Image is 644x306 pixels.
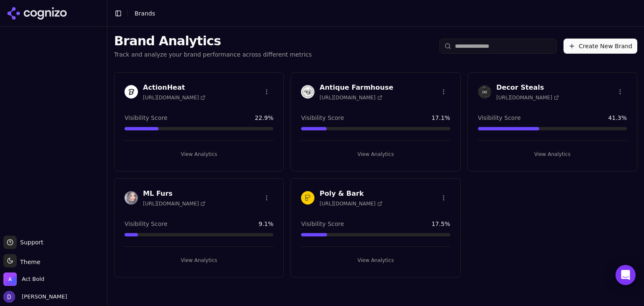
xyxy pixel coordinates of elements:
[135,10,155,17] span: Brands
[431,114,450,122] span: 17.1 %
[431,220,450,228] span: 17.5 %
[319,94,382,101] span: [URL][DOMAIN_NAME]
[125,220,167,228] span: Visibility Score
[301,114,344,122] span: Visibility Score
[143,200,205,207] span: [URL][DOMAIN_NAME]
[3,291,15,303] img: David White
[17,259,40,265] span: Theme
[3,291,67,303] button: Open user button
[255,114,273,122] span: 22.9 %
[3,272,17,286] img: Act Bold
[319,83,393,93] h3: Antique Farmhouse
[478,148,627,161] button: View Analytics
[563,39,637,54] button: Create New Brand
[125,191,138,205] img: ML Furs
[319,200,382,207] span: [URL][DOMAIN_NAME]
[114,50,312,59] p: Track and analyze your brand performance across different metrics
[125,254,273,267] button: View Analytics
[125,85,138,99] img: ActionHeat
[478,85,491,99] img: Decor Steals
[22,275,44,283] span: Act Bold
[143,94,205,101] span: [URL][DOMAIN_NAME]
[496,83,559,93] h3: Decor Steals
[125,114,167,122] span: Visibility Score
[114,34,312,49] h1: Brand Analytics
[301,254,450,267] button: View Analytics
[301,85,314,99] img: Antique Farmhouse
[259,220,274,228] span: 9.1 %
[17,238,43,246] span: Support
[478,114,521,122] span: Visibility Score
[608,114,627,122] span: 41.3 %
[125,148,273,161] button: View Analytics
[18,293,67,301] span: [PERSON_NAME]
[135,9,155,18] nav: breadcrumb
[143,189,205,199] h3: ML Furs
[301,220,344,228] span: Visibility Score
[496,94,559,101] span: [URL][DOMAIN_NAME]
[301,191,314,205] img: Poly & Bark
[143,83,205,93] h3: ActionHeat
[319,189,382,199] h3: Poly & Bark
[301,148,450,161] button: View Analytics
[615,265,636,285] div: Open Intercom Messenger
[3,272,44,286] button: Open organization switcher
